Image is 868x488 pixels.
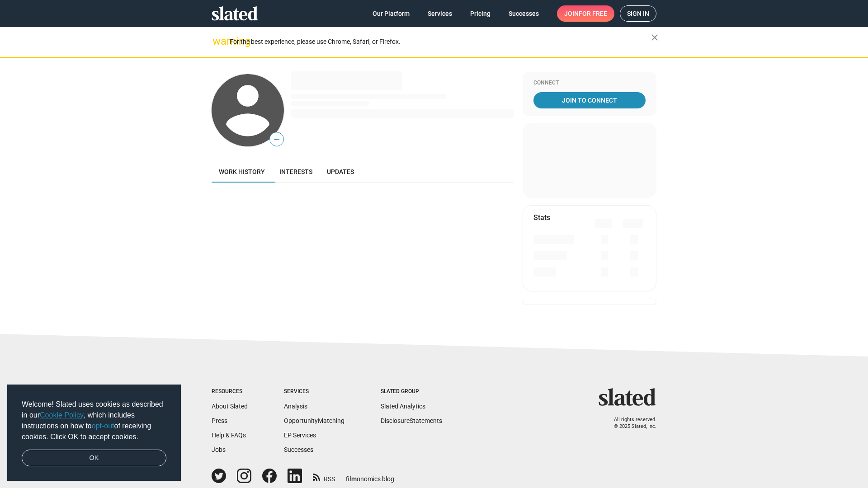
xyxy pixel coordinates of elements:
[22,399,166,442] span: Welcome! Slated uses cookies as described in our , which includes instructions on how to of recei...
[212,432,246,439] a: Help & FAQs
[212,403,248,410] a: About Slated
[533,213,550,222] mat-card-title: Stats
[365,5,417,22] a: Our Platform
[320,161,361,183] a: Updates
[272,161,320,183] a: Interests
[284,446,313,453] a: Successes
[284,403,307,410] a: Analysis
[212,417,227,424] a: Press
[533,92,646,108] a: Join To Connect
[92,422,114,430] a: opt-out
[604,417,656,430] p: All rights reserved. © 2025 Slated, Inc.
[620,5,656,22] a: Sign in
[270,134,283,145] span: —
[509,5,539,22] span: Successes
[284,388,344,395] div: Services
[373,5,410,22] span: Our Platform
[564,5,607,22] span: Join
[627,6,649,21] span: Sign in
[428,5,452,22] span: Services
[346,468,394,483] a: filmonomics blog
[501,5,546,22] a: Successes
[7,385,181,481] div: cookieconsent
[284,432,316,439] a: EP Services
[40,411,84,419] a: Cookie Policy
[279,168,312,175] span: Interests
[579,5,607,22] span: for free
[649,32,660,43] mat-icon: close
[463,5,498,22] a: Pricing
[381,388,442,395] div: Slated Group
[420,5,459,22] a: Services
[212,388,248,395] div: Resources
[381,403,425,410] a: Slated Analytics
[212,36,223,47] mat-icon: warning
[381,417,442,424] a: DisclosureStatements
[212,161,272,183] a: Work history
[535,92,644,108] span: Join To Connect
[327,168,354,175] span: Updates
[219,168,265,175] span: Work history
[230,36,651,48] div: For the best experience, please use Chrome, Safari, or Firefox.
[557,5,614,22] a: Joinfor free
[346,475,357,483] span: film
[313,469,335,483] a: RSS
[212,446,226,453] a: Jobs
[470,5,491,22] span: Pricing
[284,417,344,424] a: OpportunityMatching
[22,450,166,467] a: dismiss cookie message
[533,80,646,87] div: Connect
